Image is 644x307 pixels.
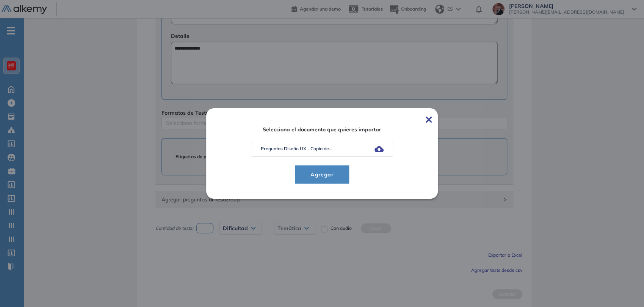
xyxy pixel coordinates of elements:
[295,165,349,184] button: Agregar
[260,145,332,152] p: Preguntas Diseño UX - Copia de...
[227,126,417,133] span: Selecciona el documento que quieres importar
[304,170,340,179] span: Agregar
[374,146,384,152] img: Subir archivos
[426,117,432,123] img: Cerrar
